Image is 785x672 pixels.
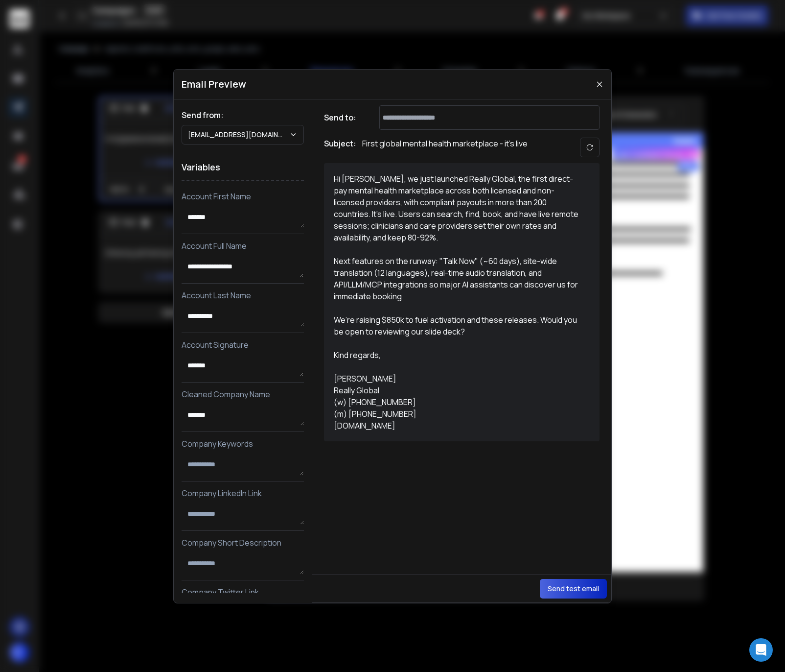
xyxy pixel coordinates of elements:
[182,388,304,400] p: Cleaned Company Name
[182,487,304,499] p: Company LinkedIn Link
[182,109,304,121] h1: Send from:
[182,191,304,202] p: Account First Name
[182,339,304,351] p: Account Signature
[182,77,246,91] h1: Email Preview
[362,138,528,157] p: First global mental health marketplace - it's live
[334,173,578,432] div: Hi [PERSON_NAME], we just launched Really Global, the first direct-pay mental health marketplace ...
[182,289,304,301] p: Account Last Name
[188,130,289,140] p: [EMAIL_ADDRESS][DOMAIN_NAME]
[324,112,363,123] h1: Send to:
[182,537,304,549] p: Company Short Description
[182,154,304,181] h1: Variables
[324,138,356,157] h1: Subject:
[182,240,304,252] p: Account Full Name
[182,438,304,450] p: Company Keywords
[540,579,607,599] button: Send test email
[749,638,773,662] div: Open Intercom Messenger
[182,586,304,598] p: Company Twitter Link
